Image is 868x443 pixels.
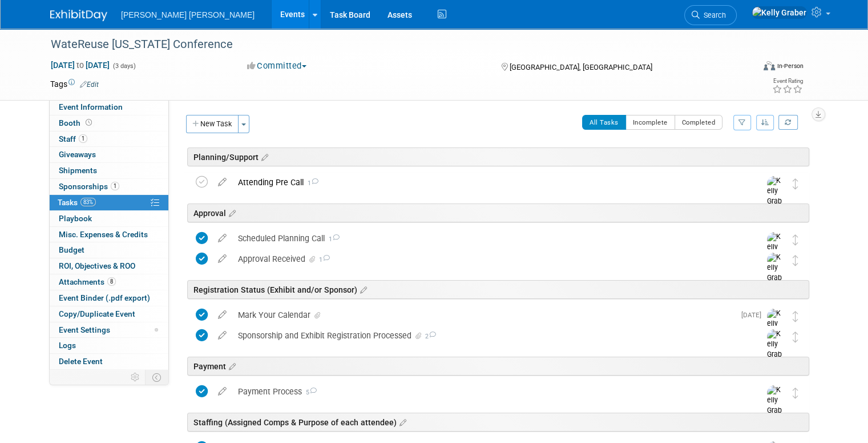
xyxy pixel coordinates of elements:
td: Tags [50,78,99,90]
a: Delete Event [50,354,168,369]
a: Sponsorships1 [50,179,168,194]
span: [PERSON_NAME] [PERSON_NAME] [121,10,255,19]
div: Payment [187,357,809,376]
a: Logs [50,338,168,353]
span: Copy/Duplicate Event [59,309,135,318]
img: ExhibitDay [50,10,107,21]
img: Kelly Graber [752,6,807,19]
a: edit [212,254,232,264]
a: Copy/Duplicate Event [50,306,168,322]
a: Event Binder (.pdf export) [50,290,168,306]
div: WateReuse [US_STATE] Conference [47,34,740,55]
div: Approval Received [232,249,744,269]
a: Tasks83% [50,195,168,210]
img: Format-Inperson.png [764,61,775,70]
i: Move task [793,234,798,245]
img: Kelly Graber [767,253,784,293]
i: Move task [793,255,798,266]
div: Staffing (Assigned Comps & Purpose of each attendee) [187,413,809,432]
div: Mark Your Calendar [232,305,734,325]
span: to [75,61,86,70]
a: Misc. Expenses & Credits [50,227,168,242]
span: Booth not reserved yet [83,118,94,127]
span: 8 [107,277,116,286]
span: 83% [80,198,96,206]
span: Giveaways [59,150,96,159]
a: Playbook [50,211,168,226]
img: Kelly Graber [767,232,784,273]
span: [DATE] [DATE] [50,60,110,70]
i: Move task [793,388,798,398]
span: Event Information [59,102,123,111]
a: Edit sections [397,416,406,428]
td: Personalize Event Tab Strip [126,370,146,385]
a: Attachments8 [50,274,168,290]
a: Edit sections [226,360,236,372]
span: [DATE] [741,311,767,319]
img: Kelly Graber [767,309,784,349]
span: Misc. Expenses & Credits [59,230,148,239]
img: Kelly Graber [767,385,784,426]
span: Event Binder (.pdf export) [59,293,150,302]
span: ROI, Objectives & ROO [59,261,135,270]
span: Event Settings [59,325,110,334]
button: All Tasks [582,115,626,130]
a: Edit sections [259,151,268,162]
span: (3 days) [112,62,136,70]
a: Event Information [50,99,168,115]
span: Attachments [59,277,116,286]
span: Modified Layout [155,328,158,332]
a: Edit [80,81,99,89]
a: ROI, Objectives & ROO [50,258,168,274]
a: Staff1 [50,131,168,147]
a: Edit sections [226,207,236,218]
span: Budget [59,245,84,254]
a: edit [212,310,232,320]
a: edit [212,386,232,397]
a: Budget [50,242,168,258]
span: 1 [79,134,87,143]
div: Approval [187,203,809,222]
span: 1 [317,256,330,264]
div: Attending Pre Call [232,173,744,192]
div: Sponsorship and Exhibit Registration Processed [232,326,744,345]
span: Shipments [59,166,97,175]
span: Staff [59,134,87,143]
td: Toggle Event Tabs [146,370,169,385]
a: Refresh [778,115,798,130]
span: 1 [111,182,119,190]
a: Shipments [50,163,168,178]
a: Booth [50,115,168,131]
span: Delete Event [59,357,103,366]
div: In-Person [777,62,804,70]
span: 1 [304,179,318,187]
div: Event Rating [772,78,803,84]
button: Committed [243,60,311,72]
span: [GEOGRAPHIC_DATA], [GEOGRAPHIC_DATA] [510,63,652,71]
button: Completed [675,115,723,130]
div: Event Format [692,59,804,77]
span: 2 [423,333,436,340]
div: Scheduled Planning Call [232,229,744,248]
i: Move task [793,332,798,342]
span: Booth [59,118,94,127]
button: New Task [186,115,239,133]
div: Registration Status (Exhibit and/or Sponsor) [187,280,809,299]
span: 1 [325,236,340,243]
span: Search [700,11,726,19]
a: Search [684,5,737,25]
img: Kelly Graber [767,329,784,370]
i: Move task [793,311,798,322]
a: edit [212,177,232,187]
span: Playbook [59,214,92,223]
a: edit [212,233,232,244]
body: Rich Text Area. Press ALT-0 for help. [6,5,592,15]
span: Tasks [58,198,96,207]
a: Event Settings [50,322,168,338]
div: Payment Process [232,382,744,401]
a: edit [212,330,232,341]
div: Planning/Support [187,147,809,166]
img: Kelly Graber [767,176,784,217]
a: Giveaways [50,147,168,162]
button: Incomplete [625,115,675,130]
